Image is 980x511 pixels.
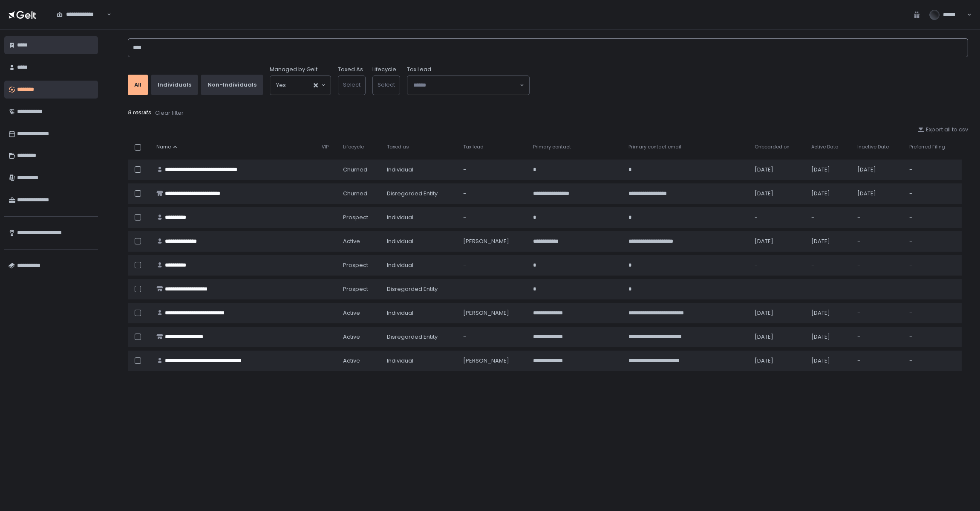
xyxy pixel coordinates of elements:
div: [DATE] [755,309,801,317]
div: - [909,333,957,341]
span: churned [343,190,367,197]
div: - [857,214,899,221]
div: [DATE] [811,238,847,245]
input: Search for option [286,81,313,90]
button: Clear filter [155,109,184,117]
span: Select [378,81,395,89]
div: [DATE] [857,166,899,174]
div: - [811,285,847,293]
span: Tax lead [463,144,484,150]
div: - [909,238,957,245]
button: Non-Individuals [201,75,263,95]
div: [DATE] [811,166,847,174]
span: VIP [322,144,329,150]
span: Primary contact [533,144,571,150]
button: Individuals [151,75,198,95]
label: Taxed As [338,66,363,73]
div: - [811,214,847,221]
div: [PERSON_NAME] [463,357,523,365]
span: active [343,309,360,317]
div: - [909,214,957,221]
button: Export all to csv [917,126,968,134]
span: prospect [343,214,368,221]
div: - [811,261,847,269]
div: [DATE] [755,190,801,197]
div: [DATE] [755,166,801,174]
span: Name [156,144,171,150]
input: Search for option [413,81,519,90]
span: active [343,357,360,365]
span: Primary contact email [628,144,681,150]
div: Individual [387,309,453,317]
span: Preferred Filing [909,144,945,150]
span: Tax Lead [407,66,431,73]
div: - [909,166,957,174]
div: Non-Individuals [208,81,257,89]
div: Individual [387,214,453,221]
div: [DATE] [755,357,801,365]
div: Individual [387,166,453,174]
button: All [128,75,148,95]
div: [DATE] [857,190,899,197]
div: Individuals [158,81,191,89]
div: 9 results [128,109,968,117]
span: prospect [343,285,368,293]
div: Disregarded Entity [387,285,453,293]
span: churned [343,166,367,174]
span: Taxed as [387,144,409,150]
div: - [857,238,899,245]
span: Managed by Gelt [270,66,317,73]
div: - [857,333,899,341]
div: - [909,285,957,293]
div: - [755,261,801,269]
div: - [909,357,957,365]
div: [PERSON_NAME] [463,238,523,245]
div: - [909,309,957,317]
span: Onboarded on [755,144,790,150]
div: Disregarded Entity [387,190,453,197]
div: - [857,357,899,365]
div: Search for option [407,76,529,95]
div: Individual [387,238,453,245]
div: [PERSON_NAME] [463,309,523,317]
button: Clear Selected [314,83,318,87]
div: - [755,214,801,221]
div: Clear filter [155,109,184,117]
div: - [463,166,523,174]
div: Disregarded Entity [387,333,453,341]
span: Inactive Date [857,144,889,150]
div: [DATE] [811,190,847,197]
div: - [463,190,523,197]
div: - [909,261,957,269]
div: [DATE] [755,333,801,341]
div: [DATE] [811,357,847,365]
div: - [909,190,957,197]
div: - [857,261,899,269]
div: Individual [387,357,453,365]
span: Yes [276,81,286,90]
span: Select [343,81,360,89]
div: - [463,285,523,293]
span: active [343,333,360,341]
div: - [463,214,523,221]
div: - [857,285,899,293]
label: Lifecycle [372,66,396,73]
div: Individual [387,261,453,269]
div: Search for option [270,76,331,95]
div: - [755,285,801,293]
div: [DATE] [811,309,847,317]
span: prospect [343,261,368,269]
div: - [857,309,899,317]
div: - [463,261,523,269]
span: active [343,238,360,245]
span: Active Date [811,144,838,150]
span: Lifecycle [343,144,364,150]
div: Search for option [51,6,111,23]
div: All [134,81,141,89]
div: [DATE] [811,333,847,341]
div: - [463,333,523,341]
div: [DATE] [755,238,801,245]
